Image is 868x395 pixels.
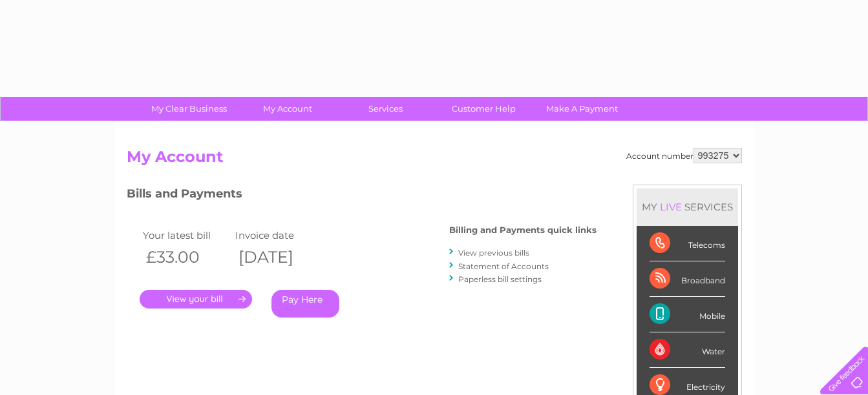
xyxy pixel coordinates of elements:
a: My Clear Business [136,97,242,121]
h2: My Account [127,148,742,172]
div: Mobile [650,297,725,332]
a: Statement of Accounts [458,261,549,271]
a: . [140,290,252,309]
a: Paperless bill settings [458,274,542,284]
a: Pay Here [271,290,339,318]
div: Account number [626,148,742,163]
a: View previous bills [458,248,529,258]
a: Services [332,97,439,121]
h4: Billing and Payments quick links [449,225,597,235]
td: Invoice date [232,227,325,244]
td: Your latest bill [140,227,233,244]
a: Make A Payment [529,97,635,121]
div: LIVE [657,201,684,213]
div: Water [650,332,725,368]
th: [DATE] [232,244,325,270]
th: £33.00 [140,244,233,270]
h3: Bills and Payments [127,185,597,207]
div: Broadband [650,261,725,297]
div: MY SERVICES [637,188,738,225]
div: Telecoms [650,226,725,261]
a: Customer Help [430,97,537,121]
a: My Account [234,97,341,121]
